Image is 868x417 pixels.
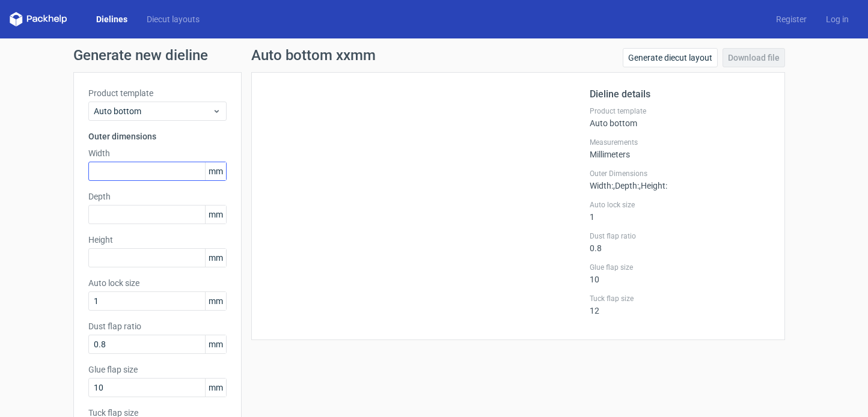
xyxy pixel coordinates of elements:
span: , Height : [639,181,667,190]
h2: Dieline details [590,87,770,102]
h1: Auto bottom xxmm [251,48,376,62]
span: Width : [590,181,613,190]
span: Auto bottom [94,105,212,117]
label: Dust flap ratio [590,231,770,241]
span: mm [205,249,226,267]
a: Register [766,13,816,25]
label: Tuck flap size [590,294,770,303]
label: Dust flap ratio [88,320,227,332]
span: mm [205,205,226,224]
label: Glue flap size [88,364,227,376]
span: mm [205,379,226,397]
div: 0.8 [590,231,770,253]
label: Auto lock size [88,277,227,289]
span: mm [205,335,226,353]
label: Width [88,147,227,159]
label: Product template [88,87,227,99]
span: , Depth : [613,181,639,190]
label: Product template [590,106,770,116]
label: Depth [88,190,227,202]
a: Generate diecut layout [623,48,718,67]
span: mm [205,292,226,310]
a: Diecut layouts [137,13,209,25]
a: Log in [816,13,858,25]
label: Measurements [590,138,770,147]
label: Height [88,234,227,246]
div: 1 [590,200,770,222]
div: 12 [590,294,770,315]
div: Auto bottom [590,106,770,128]
h3: Outer dimensions [88,130,227,142]
h1: Generate new dieline [73,48,795,62]
label: Glue flap size [590,263,770,272]
div: 10 [590,263,770,284]
label: Auto lock size [590,200,770,210]
div: Millimeters [590,138,770,159]
span: mm [205,162,226,180]
a: Dielines [87,13,137,25]
label: Outer Dimensions [590,169,770,178]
